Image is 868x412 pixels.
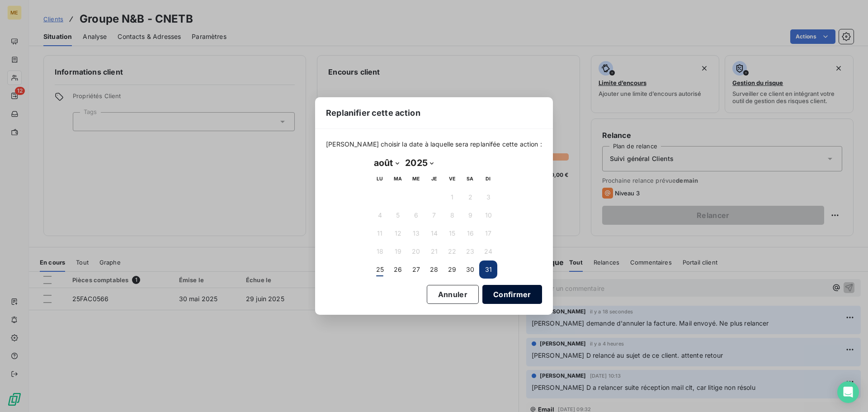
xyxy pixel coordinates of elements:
button: 24 [479,242,497,260]
button: 2 [461,188,479,206]
button: 6 [407,206,425,224]
button: 21 [425,242,443,260]
button: 15 [443,224,461,242]
span: Replanifier cette action [326,107,420,119]
th: mardi [389,170,407,188]
button: 16 [461,224,479,242]
button: 5 [389,206,407,224]
button: 13 [407,224,425,242]
button: 10 [479,206,497,224]
button: 29 [443,260,461,279]
button: 11 [371,224,389,242]
button: Confirmer [482,285,542,304]
button: 31 [479,260,497,279]
button: 14 [425,224,443,242]
th: jeudi [425,170,443,188]
th: vendredi [443,170,461,188]
button: 27 [407,260,425,279]
div: Open Intercom Messenger [837,381,859,403]
th: samedi [461,170,479,188]
button: Annuler [427,285,479,304]
button: 1 [443,188,461,206]
button: 9 [461,206,479,224]
button: 20 [407,242,425,260]
button: 19 [389,242,407,260]
button: 4 [371,206,389,224]
button: 23 [461,242,479,260]
th: mercredi [407,170,425,188]
button: 3 [479,188,497,206]
button: 25 [371,260,389,279]
button: 26 [389,260,407,279]
span: [PERSON_NAME] choisir la date à laquelle sera replanifée cette action : [326,140,542,149]
button: 22 [443,242,461,260]
th: dimanche [479,170,497,188]
button: 18 [371,242,389,260]
button: 7 [425,206,443,224]
button: 12 [389,224,407,242]
button: 17 [479,224,497,242]
th: lundi [371,170,389,188]
button: 28 [425,260,443,279]
button: 8 [443,206,461,224]
button: 30 [461,260,479,279]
